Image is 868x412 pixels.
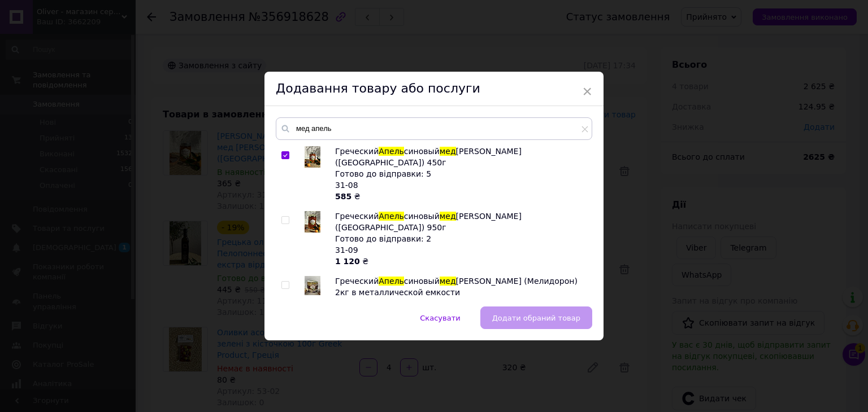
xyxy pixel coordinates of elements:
img: Греческий Апельсиновый мед Melidoron (Мелидорон) 950г [305,211,320,233]
span: 31-08 [335,181,358,190]
div: ₴ [335,256,586,267]
span: Апель [379,147,404,156]
span: мед [440,147,456,156]
span: мед [440,212,456,221]
span: Скасувати [420,314,460,322]
span: Греческий [335,277,379,286]
div: Готово до відправки: 5 [335,168,586,179]
span: × [582,82,592,101]
img: Греческий Апельсиновый мед Melidoron (Мелидорон) 450г [305,146,320,168]
span: [PERSON_NAME] (Мелидорон) 2кг в металлической емкости [335,277,578,297]
span: Апель [379,277,404,286]
span: Апель [379,212,404,221]
div: Готово до відправки: 2 [335,233,586,244]
img: Греческий Апельсиновый мед Melidoron (Мелидорон) 2кг в металлической емкости [305,276,320,297]
div: ₴ [335,191,586,202]
b: 1 120 [335,257,360,266]
span: синовый [404,147,440,156]
div: Додавання товару або послуги [264,72,604,106]
span: 31-09 [335,246,358,255]
button: Скасувати [408,306,472,329]
span: мед [440,277,456,286]
span: Греческий [335,212,379,221]
b: 585 [335,192,351,201]
span: Греческий [335,147,379,156]
span: синовый [404,212,440,221]
span: синовый [404,277,440,286]
input: Пошук за товарами та послугами [276,117,592,140]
